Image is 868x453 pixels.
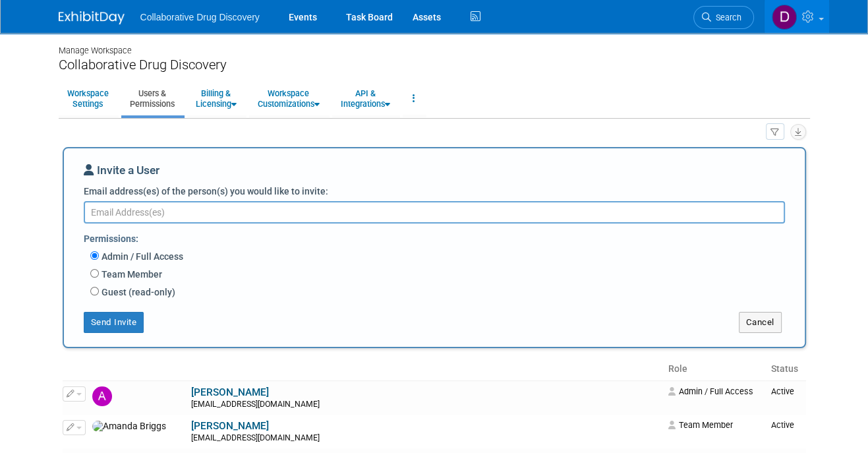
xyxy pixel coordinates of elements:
[59,57,810,73] div: Collaborative Drug Discovery
[739,312,782,333] button: Cancel
[84,162,785,185] div: Invite a User
[187,82,245,115] a: Billing &Licensing
[770,420,794,430] span: Active
[191,433,660,444] div: [EMAIL_ADDRESS][DOMAIN_NAME]
[59,82,117,115] a: WorkspaceSettings
[84,185,328,198] label: Email address(es) of the person(s) you would like to invite:
[191,420,269,432] a: [PERSON_NAME]
[92,421,166,433] img: Amanda Briggs
[59,33,810,57] div: Manage Workspace
[140,12,260,22] span: Collaborative Drug Discovery
[772,5,797,30] img: Daniel Castro
[99,268,162,281] label: Team Member
[332,82,399,115] a: API &Integrations
[121,82,183,115] a: Users &Permissions
[668,386,753,396] span: Admin / Full Access
[663,358,765,380] th: Role
[59,11,125,24] img: ExhibitDay
[191,400,660,410] div: [EMAIL_ADDRESS][DOMAIN_NAME]
[711,13,741,22] span: Search
[99,250,183,263] label: Admin / Full Access
[84,227,795,249] div: Permissions:
[99,286,175,299] label: Guest (read-only)
[191,386,269,398] a: [PERSON_NAME]
[84,312,144,333] button: Send Invite
[770,386,794,396] span: Active
[765,358,805,380] th: Status
[249,82,328,115] a: WorkspaceCustomizations
[693,6,754,29] a: Search
[668,420,733,430] span: Team Member
[92,386,112,406] img: Abe Wang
